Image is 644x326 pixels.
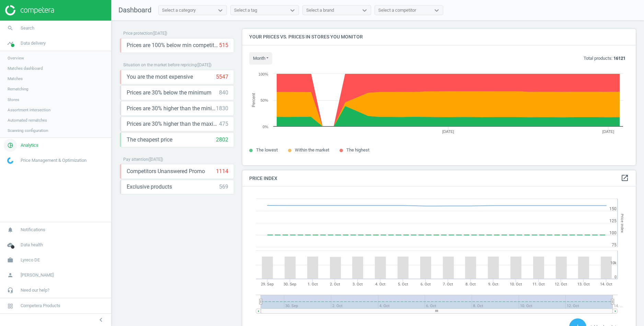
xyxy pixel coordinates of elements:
span: You are the most expensive [127,73,193,81]
span: Prices are 30% higher than the minimum [127,105,216,112]
span: Automated rematches [8,117,47,123]
div: Select a tag [234,7,257,13]
span: ( [DATE] ) [152,31,167,36]
span: Search [21,25,34,31]
div: 5547 [216,73,228,81]
span: Need our help? [21,287,49,293]
i: cloud_done [4,238,17,251]
span: Matches dashboard [8,66,43,71]
span: Situation on the market before repricing [123,63,197,67]
img: ajHJNr6hYgQAAAAASUVORK5CYII= [5,5,54,15]
text: 10k [610,261,617,265]
tspan: [DATE] [442,130,454,134]
span: Stores [8,97,19,102]
span: Matches [8,76,23,81]
div: 2802 [216,136,228,144]
i: work [4,254,17,267]
tspan: 3. Oct [353,282,363,286]
tspan: 13. Oct [577,282,590,286]
tspan: 2. Oct [330,282,340,286]
text: 0% [263,125,268,129]
span: The cheapest price [127,136,172,144]
div: Select a category [162,7,196,13]
div: 569 [219,183,228,191]
text: 50% [261,98,268,102]
span: Competitors Unanswered Promo [127,168,205,175]
span: ( [DATE] ) [148,157,163,162]
div: 1114 [216,168,228,175]
tspan: 4. Oct [375,282,386,286]
span: The lowest [256,147,278,153]
div: 475 [219,120,228,128]
tspan: 11. Oct [532,282,545,286]
span: Prices are 30% higher than the maximal [127,120,219,128]
span: Within the market [295,147,329,153]
span: Lyreco DE [21,257,40,263]
tspan: Price Index [620,214,624,233]
i: open_in_new [621,174,629,182]
p: Total products: [584,55,625,61]
tspan: 29. Sep [261,282,274,286]
span: Prices are 30% below the minimum [127,89,211,97]
button: month [249,52,272,65]
tspan: 1. Oct [308,282,318,286]
text: 100% [258,72,268,76]
h4: Price Index [242,170,636,187]
tspan: 30. Sep [284,282,296,286]
i: chevron_left [97,316,105,324]
span: Price protection [123,31,152,36]
div: 840 [219,89,228,97]
tspan: 14. … [614,304,622,308]
div: 515 [219,42,228,49]
i: search [4,22,17,35]
span: [PERSON_NAME] [21,272,54,278]
tspan: 12. Oct [555,282,567,286]
div: 1830 [216,105,228,112]
i: timeline [4,37,17,50]
a: open_in_new [621,174,629,183]
i: person [4,269,17,282]
button: chevron_left [92,315,110,324]
tspan: [DATE] [602,130,614,134]
img: wGWNvw8QSZomAAAAABJRU5ErkJggg== [7,157,13,164]
i: headset_mic [4,284,17,297]
span: Data health [21,242,43,248]
div: Select a brand [306,7,334,13]
tspan: 5. Oct [398,282,408,286]
text: 75 [612,243,617,247]
text: 0 [614,275,617,279]
span: Price Management & Optimization [21,157,87,164]
span: Dashboard [118,6,151,14]
div: Select a competitor [378,7,416,13]
i: pie_chart_outlined [4,139,17,152]
span: Data delivery [21,40,46,46]
span: Notifications [21,227,45,233]
text: 125 [609,218,617,223]
span: The highest [346,147,369,153]
span: Competera Products [21,303,60,309]
span: Overview [8,55,24,61]
tspan: Percent [251,93,256,107]
i: notifications [4,223,17,236]
text: 150 [609,206,617,211]
tspan: 6. Oct [421,282,431,286]
text: 100 [609,231,617,235]
span: Exclusive products [127,183,172,191]
span: ( [DATE] ) [197,63,211,67]
tspan: 9. Oct [488,282,498,286]
tspan: 7. Oct [443,282,453,286]
tspan: 14. Oct [600,282,612,286]
b: 16121 [613,56,625,61]
span: Pay attention [123,157,148,162]
span: Analytics [21,142,38,148]
span: Scanning configuration [8,128,48,133]
h4: Your prices vs. prices in stores you monitor [242,29,636,45]
span: Rematching [8,86,28,92]
span: Prices are 100% below min competitor [127,42,219,49]
tspan: 10. Oct [510,282,522,286]
span: Assortment intersection [8,107,50,113]
tspan: 8. Oct [465,282,476,286]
